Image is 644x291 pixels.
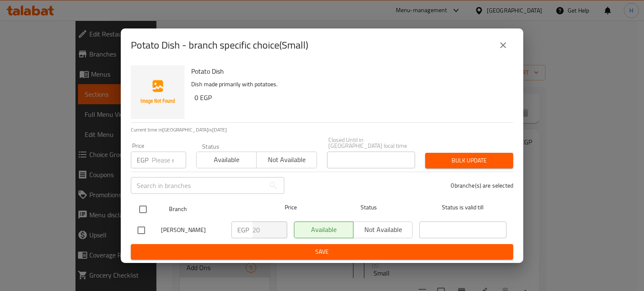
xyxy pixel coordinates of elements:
button: Available [196,152,257,168]
span: Status [325,202,413,213]
h6: 0 EGP [195,92,506,103]
h2: Potato Dish - branch specific choice(Small) [131,39,308,52]
h6: Potato Dish [191,65,506,77]
p: EGP [237,225,249,235]
span: Available [200,154,253,166]
button: Bulk update [425,153,513,168]
p: EGP [137,155,148,165]
p: Dish made primarily with potatoes. [191,79,506,90]
span: Bulk update [432,155,506,166]
img: Potato Dish [131,65,184,119]
span: Not available [260,154,313,166]
p: 0 branche(s) are selected [451,181,513,190]
button: Not available [256,152,317,168]
input: Please enter price [252,221,287,238]
span: Branch [169,204,256,214]
p: Current time in [GEOGRAPHIC_DATA] is [DATE] [131,126,513,134]
input: Please enter price [152,152,186,168]
span: Price [263,202,319,213]
span: Status is valid till [419,202,506,213]
button: Save [131,244,513,260]
button: close [493,35,513,55]
input: Search in branches [131,177,265,194]
span: Save [138,247,506,257]
span: [PERSON_NAME] [161,225,225,235]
